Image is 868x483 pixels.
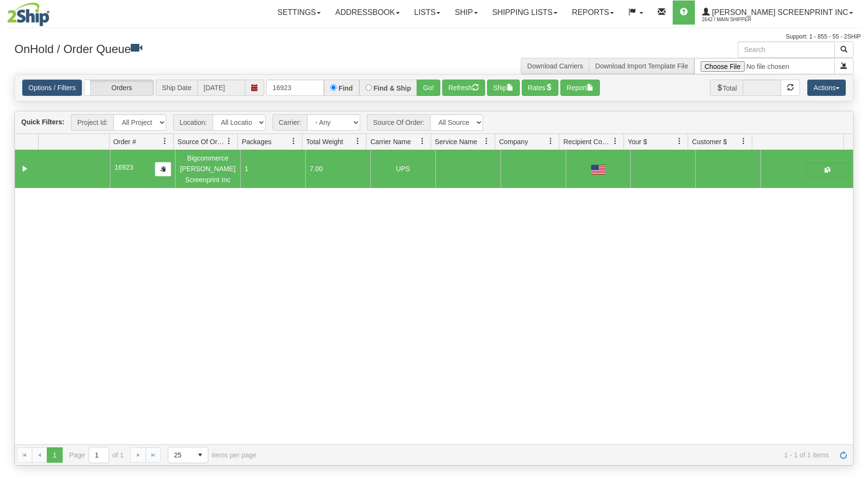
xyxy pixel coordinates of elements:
a: Lists [407,0,448,25]
span: Page of 1 [69,447,124,463]
div: Bigcommerce [PERSON_NAME] Screenprint Inc [179,153,236,185]
a: Settings [270,0,328,25]
label: Quick Filters: [21,117,64,127]
span: Your $ [628,137,647,147]
a: Carrier Name filter column settings [414,133,431,149]
a: Reports [565,0,621,25]
span: Page 1 [47,447,62,463]
span: Source Of Order: [367,114,431,131]
iframe: chat widget [846,192,867,291]
div: grid toolbar [15,111,853,134]
span: select [192,447,208,463]
button: Actions [807,80,846,96]
span: Ship Date [156,80,197,96]
span: Source Of Order [177,137,226,147]
a: Your $ filter column settings [671,133,688,149]
button: Search [834,41,854,58]
a: Order # filter column settings [157,133,173,149]
a: Addressbook [328,0,407,25]
button: Report [560,80,600,96]
input: Search [738,41,835,58]
input: Page 1 [89,447,108,463]
span: 25 [174,450,187,460]
div: Support: 1 - 855 - 55 - 2SHIP [7,33,861,41]
span: Project Id: [71,114,113,131]
input: Import [694,58,835,74]
span: Packages [242,137,271,147]
span: items per page [168,447,257,463]
span: Carrier: [272,114,307,131]
input: Order # [266,80,324,96]
span: Customer $ [692,137,727,147]
div: UPS [375,163,431,174]
button: Go! [417,80,440,96]
a: Ship [448,0,485,25]
img: US [591,165,606,174]
span: Total [710,80,743,96]
label: Find & Ship [374,85,411,92]
a: Shipping lists [485,0,565,25]
a: Recipient Country filter column settings [607,133,624,149]
button: Rates [522,80,559,96]
span: Recipient Country [563,137,611,147]
a: Source Of Order filter column settings [221,133,237,149]
a: Download Carriers [527,62,583,70]
span: Location: [173,114,213,131]
span: Total Weight [306,137,343,147]
button: Ship [487,80,520,96]
a: Download Import Template File [595,62,688,70]
a: Packages filter column settings [285,133,302,149]
a: Company filter column settings [542,133,559,149]
a: Customer $ filter column settings [735,133,752,149]
a: Collapse [19,163,31,175]
a: Service Name filter column settings [478,133,495,149]
span: 2642 / Main Shipper [702,15,774,25]
span: Service Name [435,137,477,147]
span: Company [499,137,528,147]
span: Carrier Name [370,137,411,147]
a: Total Weight filter column settings [350,133,366,149]
span: 1 [244,165,248,173]
a: [PERSON_NAME] Screenprint Inc 2642 / Main Shipper [695,0,860,25]
button: Refresh [442,80,485,96]
span: 16923 [114,163,133,171]
span: 7.00 [310,165,323,173]
button: Shipping Documents [806,163,849,177]
label: Orders [84,80,153,95]
h3: OnHold / Order Queue [14,41,427,55]
span: Page sizes drop down [168,447,208,463]
a: Refresh [836,447,851,463]
img: logo2642.jpg [7,2,50,27]
a: Options / Filters [22,80,82,96]
span: Order # [113,137,136,147]
label: Find [339,85,353,92]
span: [PERSON_NAME] Screenprint Inc [710,8,848,16]
button: Copy to clipboard [155,162,171,176]
span: 1 - 1 of 1 items [270,451,829,459]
